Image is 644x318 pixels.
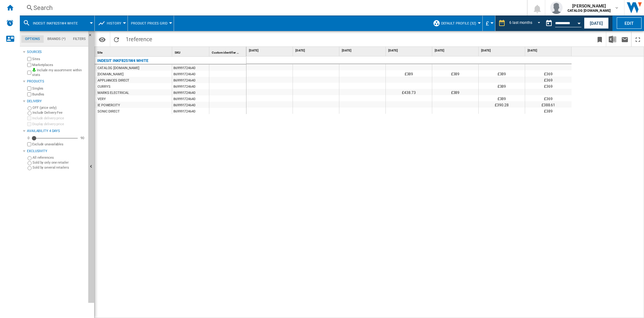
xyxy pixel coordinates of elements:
[27,122,31,126] input: Display delivery price
[479,70,525,77] div: £389
[32,135,78,141] md-slider: Availability
[97,57,148,64] div: INDESIT INKF8251W4 WHITE
[107,15,124,31] button: History
[32,63,86,67] label: Marketplaces
[123,32,155,45] span: 1
[433,47,478,55] div: [DATE]
[441,21,476,25] span: Default profile (32)
[98,71,124,77] div: [DOMAIN_NAME]
[525,108,572,114] div: £389
[609,36,616,43] img: excel-24x24.png
[32,142,86,147] label: Exclude unavailables
[294,47,339,55] div: [DATE]
[88,31,96,42] button: Hide
[441,15,479,31] button: Default profile (32)
[525,77,572,83] div: £369
[433,15,479,31] div: Default profile (32)
[172,64,209,71] div: 869991724640
[110,32,123,46] button: Reload
[98,84,110,90] div: CURRYS
[509,18,543,29] md-select: REPORTS.WIZARD.STEPS.REPORT.STEPS.REPORT_OPTIONS.PERIOD: 6 last months
[32,92,86,97] label: Bundles
[509,20,532,25] div: 6 last months
[543,17,555,29] button: md-calendar
[479,83,525,89] div: £389
[525,83,572,89] div: £369
[435,48,477,53] span: [DATE]
[27,57,31,61] input: Sites
[32,57,86,61] label: Sites
[172,83,209,89] div: 869991724640
[98,65,139,71] div: CATALOG [DOMAIN_NAME]
[341,47,385,55] div: [DATE]
[211,47,246,56] div: Custom identifier Sort None
[33,15,84,31] button: INDESIT INKF8251W4 WHITE
[172,102,209,108] div: 869991724640
[525,101,572,108] div: £388.61
[33,165,86,170] label: Sold by several retailers
[33,155,86,160] label: All references
[27,50,86,55] div: Sources
[388,48,431,53] span: [DATE]
[525,70,572,77] div: £369
[32,68,36,72] img: mysite-bg-18x18.png
[27,92,31,96] input: Bundles
[23,15,91,31] div: INDESIT INKF8251W4 WHITE
[28,111,32,115] input: Include Delivery Fee
[32,86,86,91] label: Singles
[27,142,31,146] input: Display delivery price
[98,108,120,115] div: SONIC DIRECT
[28,161,32,165] input: Sold by only one retailer
[28,166,32,170] input: Sold by several retailers
[172,95,209,102] div: 869991724640
[97,51,102,54] span: Site
[131,21,168,25] span: Product prices grid
[543,15,583,31] div: This report is based on a date in the past.
[173,47,209,56] div: Sort None
[386,89,432,95] div: £438.73
[27,149,86,154] div: Exclusivity
[525,95,572,101] div: £369
[526,47,572,55] div: [DATE]
[98,96,106,102] div: VERY
[27,129,86,134] div: Availability 4 Days
[249,48,291,53] span: [DATE]
[211,47,246,56] div: Sort None
[594,32,606,46] button: Bookmark this report
[28,106,32,110] input: OFF (price only)
[432,89,478,95] div: £389
[480,47,525,55] div: [DATE]
[33,160,86,165] label: Sold by only one retailer
[172,108,209,114] div: 869991724640
[27,79,86,84] div: Products
[172,71,209,77] div: 869991724640
[486,15,492,31] button: £
[27,86,31,91] input: Singles
[173,47,209,56] div: SKU Sort None
[175,51,181,54] span: SKU
[107,21,121,25] span: History
[96,47,172,56] div: Sort None
[568,3,611,9] span: [PERSON_NAME]
[131,15,171,31] button: Product prices grid
[98,102,120,108] div: IE POWERCITY
[573,17,585,28] button: Open calendar
[606,32,619,46] button: Download in Excel
[21,35,44,43] md-tab-item: Options
[632,32,644,46] button: Maximize
[212,51,236,54] span: Custom identifier
[584,17,609,29] button: [DATE]
[129,36,152,42] span: reference
[69,35,89,43] md-tab-item: Filters
[342,48,384,53] span: [DATE]
[44,35,69,43] md-tab-item: Brands (*)
[432,70,478,77] div: £389
[550,2,563,14] img: profile.jpg
[486,20,489,27] span: £
[32,116,86,121] label: Include delivery price
[27,116,31,120] input: Include delivery price
[479,95,525,101] div: £389
[387,47,432,55] div: [DATE]
[26,136,31,140] div: 0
